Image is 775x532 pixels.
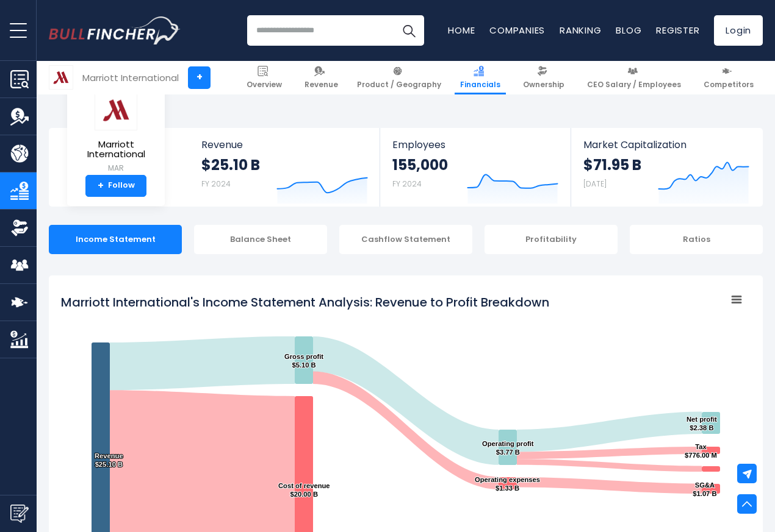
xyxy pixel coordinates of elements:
a: Marriott International MAR [76,89,156,175]
small: MAR [77,163,155,174]
a: Register [656,24,699,37]
a: Ownership [517,61,570,94]
span: Employees [392,139,558,151]
a: Login [714,15,763,46]
strong: $71.95 B [583,155,641,174]
text: Operating profit $3.77 B [482,440,534,456]
span: Financials [460,80,500,90]
span: Product / Geography [357,80,441,90]
strong: 155,000 [392,155,448,174]
text: SG&A $1.07 B [693,481,716,497]
span: Revenue [305,80,338,90]
span: Competitors [704,80,754,90]
span: Marriott International [77,140,155,160]
div: Ratios [630,225,763,254]
span: Market Capitalization [583,139,749,151]
a: Employees 155,000 FY 2024 [380,128,570,207]
tspan: Marriott International's Income Statement Analysis: Revenue to Profit Breakdown [61,294,549,311]
a: Revenue [299,61,344,94]
a: +Follow [85,175,146,197]
div: Marriott International [82,71,179,85]
text: Net profit $2.38 B [687,416,717,431]
small: [DATE] [583,179,607,189]
small: FY 2024 [201,179,231,189]
button: Search [394,15,424,46]
div: Profitability [485,225,618,254]
text: Revenue $25.10 B [95,452,123,468]
span: CEO Salary / Employees [587,80,681,90]
a: Blog [616,24,641,37]
a: Overview [241,61,287,94]
img: Ownership [10,219,29,237]
span: Overview [247,80,282,90]
a: Go to homepage [49,16,180,44]
div: Income Statement [49,225,182,254]
text: Cost of revenue $20.00 B [278,482,330,498]
text: Operating expenses $1.33 B [475,476,540,492]
img: MAR logo [95,90,137,130]
a: Companies [489,24,545,37]
a: Ranking [560,24,601,37]
div: Cashflow Statement [339,225,472,254]
a: CEO Salary / Employees [582,61,687,94]
a: Competitors [698,61,759,94]
span: Revenue [201,139,368,151]
div: Balance Sheet [194,225,327,254]
text: Gross profit $5.10 B [284,353,323,369]
text: Tax $776.00 M [685,443,717,459]
img: Bullfincher logo [49,16,181,44]
small: FY 2024 [392,179,422,189]
a: Market Capitalization $71.95 B [DATE] [571,128,762,207]
a: Financials [455,61,506,94]
a: Revenue $25.10 B FY 2024 [189,128,380,207]
a: Home [448,24,475,37]
span: Ownership [523,80,564,90]
a: Product / Geography [351,61,447,94]
strong: $25.10 B [201,155,260,174]
a: + [188,66,211,89]
strong: + [98,180,104,191]
img: MAR logo [49,66,73,89]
